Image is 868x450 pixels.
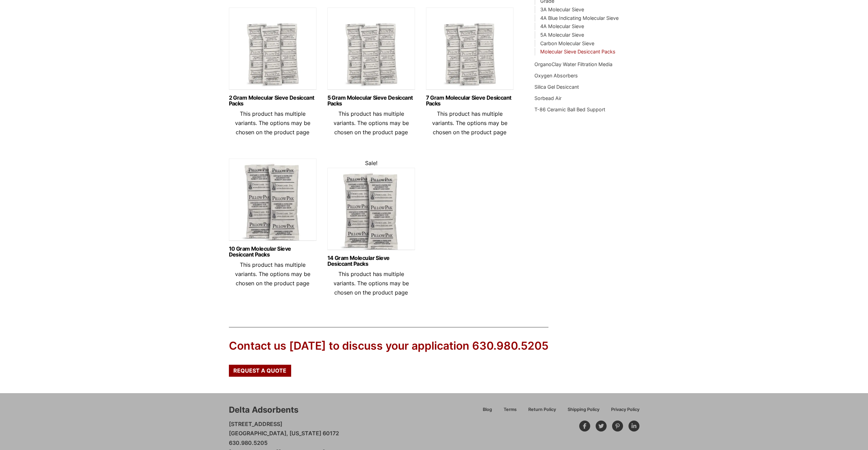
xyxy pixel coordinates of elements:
a: 7 Gram Molecular Sieve Desiccant Packs [426,95,514,107]
span: This product has multiple variants. The options may be chosen on the product page [235,110,310,136]
span: This product has multiple variants. The options may be chosen on the product page [334,110,409,136]
a: 3A Molecular Sieve [540,7,584,12]
a: 5A Molecular Sieve [540,32,584,38]
a: Request a Quote [229,365,291,376]
span: Sale! [365,160,377,166]
span: This product has multiple variants. The options may be chosen on the product page [432,110,507,136]
a: Carbon Molecular Sieve [540,40,594,46]
a: Silica Gel Desiccant [534,84,579,90]
a: Shipping Policy [562,406,605,418]
a: 2 Gram Molecular Sieve Desiccant Packs [229,95,316,107]
a: Oxygen Absorbers [534,73,578,78]
a: Privacy Policy [605,406,639,418]
a: Molecular Sieve Desiccant Packs [540,49,616,54]
span: Shipping Policy [568,408,599,412]
a: 4A Molecular Sieve [540,23,584,29]
span: This product has multiple variants. The options may be chosen on the product page [235,261,310,287]
a: Return Policy [522,406,562,418]
a: 14 Gram Molecular Sieve Desiccant Packs [327,255,415,267]
a: Blog [477,406,498,418]
a: Terms [498,406,522,418]
span: Request a Quote [233,368,286,373]
span: Blog [483,408,492,412]
a: 10 Gram Molecular Sieve Desiccant Packs [229,246,316,258]
a: 5 Gram Molecular Sieve Desiccant Packs [327,95,415,107]
span: Terms [504,408,517,412]
span: Return Policy [528,408,556,412]
a: OrganoClay Water Filtration Media [534,61,612,67]
a: Sorbead Air [534,95,561,101]
div: Delta Adsorbents [229,404,298,416]
a: 4A Blue Indicating Molecular Sieve [540,15,619,21]
span: This product has multiple variants. The options may be chosen on the product page [334,271,409,296]
a: T-86 Ceramic Ball Bed Support [534,107,605,112]
div: Contact us [DATE] to discuss your application 630.980.5205 [229,338,548,354]
span: Privacy Policy [611,408,639,412]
